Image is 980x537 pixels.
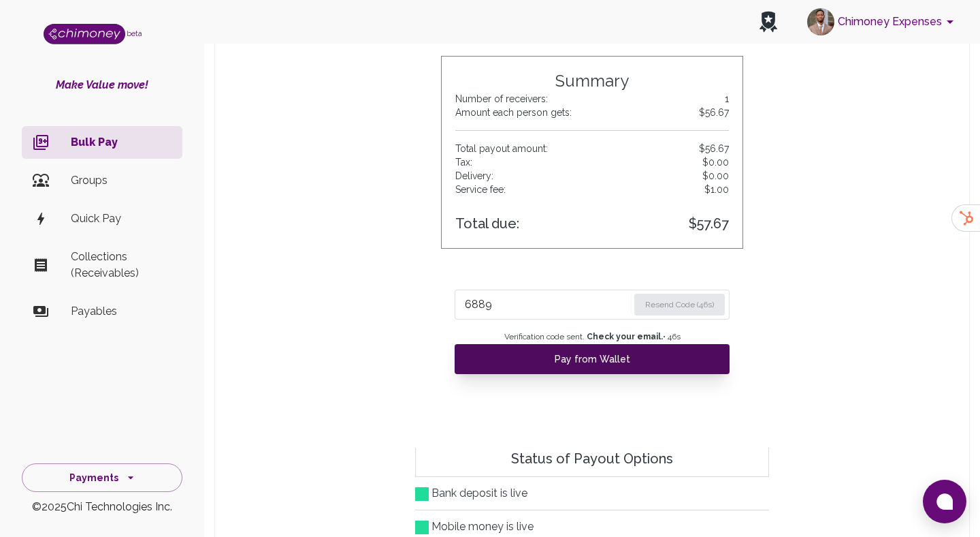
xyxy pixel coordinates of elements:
[455,155,729,169] p: Tax:
[455,92,729,106] p: Number of receivers:
[587,332,663,341] strong: Check your email.
[455,213,729,234] h6: Total due:
[455,106,729,119] p: Amount each person gets:
[455,70,729,92] h5: Summary
[455,142,729,155] p: Total payout amount:
[415,520,534,533] span: Mobile money
[455,183,729,196] p: Service fee:
[807,8,834,35] img: avatar
[415,487,527,500] span: Bank deposit
[704,183,729,196] span: $1.00
[699,106,729,119] span: $56.67
[71,134,171,151] p: Bulk Pay
[802,4,964,40] button: account of current user
[923,480,966,523] button: Open chat window
[71,303,171,320] p: Payables
[455,169,729,183] p: Delivery:
[22,463,182,493] button: Payments
[415,448,769,477] h6: Status of Payout Options
[699,142,729,155] span: $56.67
[71,172,171,189] p: Groups
[44,24,125,44] img: Logo
[634,294,725,316] button: Resend Code (46s)
[71,249,171,281] p: Collections (Receivables)
[725,92,729,106] span: 1
[455,344,730,374] button: Pay from Wallet
[689,213,729,234] span: $57.67
[500,487,527,500] span: is live
[71,211,171,227] p: Quick Pay
[702,155,729,169] span: $0.00
[506,520,534,533] span: is live
[465,294,628,316] input: Enter verification code
[455,331,730,344] span: Verification code sent. • 46 s
[127,29,142,37] span: beta
[702,169,729,183] span: $0.00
